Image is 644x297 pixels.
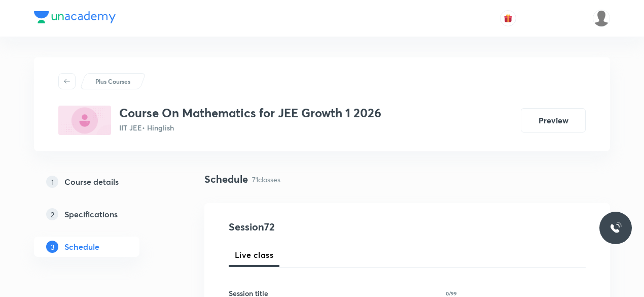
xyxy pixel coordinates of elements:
img: ttu [610,222,622,234]
h5: Specifications [64,208,118,220]
img: Arpita [593,10,610,27]
h3: Course On Mathematics for JEE Growth 1 2026 [119,106,381,120]
h5: Course details [64,176,119,188]
img: 29712404-D67D-46D6-8E1A-BA7EF7105E3C_plus.png [58,106,111,135]
h4: Session 72 [229,219,414,235]
h4: Schedule [204,172,248,187]
a: 1Course details [34,172,172,192]
button: Preview [521,108,586,133]
p: 2 [46,208,58,220]
a: Company Logo [34,11,116,26]
p: 0/99 [446,291,457,296]
img: avatar [504,14,513,23]
p: IIT JEE • Hinglish [119,122,381,133]
span: Live class [235,249,273,261]
p: 71 classes [252,174,280,185]
img: Company Logo [34,11,116,23]
a: 2Specifications [34,204,172,224]
p: Plus Courses [95,77,130,86]
p: 1 [46,176,58,188]
h5: Schedule [64,241,99,253]
button: avatar [500,10,516,26]
p: 3 [46,241,58,253]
